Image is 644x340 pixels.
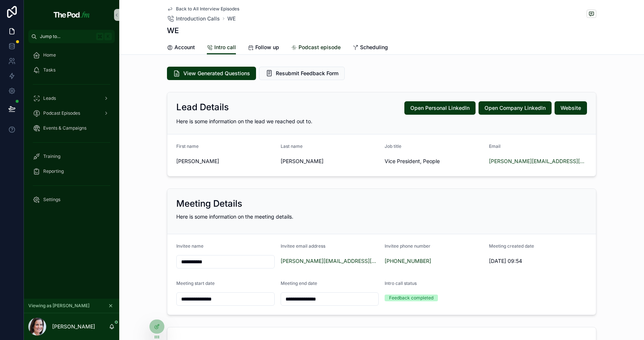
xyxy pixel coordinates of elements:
span: Here is some information on the lead we reached out to. [176,118,312,124]
h2: Meeting Details [176,198,242,210]
a: [PHONE_NUMBER] [385,257,431,265]
a: Back to All Interview Episodes [167,6,239,12]
h2: Lead Details [176,101,229,113]
h1: WE [167,25,179,36]
span: Reporting [43,168,64,174]
span: Website [561,104,581,112]
span: Jump to... [40,34,93,39]
span: Intro call status [385,280,417,286]
span: [PERSON_NAME] [281,158,379,165]
a: Podcast Episodes [28,107,115,120]
span: Podcast Episodes [43,110,80,116]
button: Jump to...K [28,30,115,43]
a: Tasks [28,63,115,77]
span: Introduction Calls [176,15,220,22]
div: scrollable content [24,43,119,216]
a: Settings [28,193,115,206]
span: [PERSON_NAME] [176,158,275,165]
button: Website [555,101,587,115]
span: Podcast episode [299,44,341,51]
span: Invitee phone number [385,243,430,249]
a: Leads [28,92,115,105]
span: Vice President, People [385,158,483,165]
img: App logo [51,9,91,21]
span: View Generated Questions [183,70,250,77]
button: Open Company LinkedIn [479,101,552,115]
a: Introduction Calls [167,15,220,22]
span: Open Company LinkedIn [484,104,546,112]
span: Meeting end date [281,280,317,286]
p: [PERSON_NAME] [52,323,95,330]
a: Scheduling [353,41,388,55]
a: Reporting [28,165,115,178]
a: Events & Campaigns [28,121,115,135]
span: Settings [43,197,60,203]
span: [DATE] 09:54 [489,257,587,265]
span: Training [43,153,60,159]
a: Training [28,150,115,163]
span: Invitee email address [281,243,325,249]
span: Invitee name [176,243,203,249]
a: Follow up [248,41,279,55]
button: Open Personal LinkedIn [404,101,476,115]
span: Last name [281,143,303,149]
span: Job title [385,143,401,149]
span: Leads [43,95,56,101]
span: Intro call [214,44,236,51]
span: Viewing as [PERSON_NAME] [28,303,89,309]
span: Resubmit Feedback Form [276,70,338,77]
span: First name [176,143,199,149]
a: Home [28,48,115,62]
button: Resubmit Feedback Form [259,67,345,80]
p: Here is some information on the meeting details. [176,213,587,220]
span: Meeting created date [489,243,534,249]
span: K [105,34,111,39]
div: Feedback completed [389,295,433,301]
span: Follow up [255,44,279,51]
span: Back to All Interview Episodes [176,6,239,12]
span: Open Personal LinkedIn [410,104,470,112]
a: [PERSON_NAME][EMAIL_ADDRESS][DOMAIN_NAME] [489,158,587,165]
span: Email [489,143,501,149]
span: Tasks [43,67,56,73]
button: View Generated Questions [167,67,256,80]
span: Account [174,44,195,51]
span: Meeting start date [176,280,215,286]
span: Home [43,52,56,58]
span: Events & Campaigns [43,125,86,131]
a: [PERSON_NAME][EMAIL_ADDRESS][DOMAIN_NAME] [281,257,379,265]
a: Podcast episode [291,41,341,55]
a: WE [227,15,236,22]
a: Account [167,41,195,55]
span: Scheduling [360,44,388,51]
a: Intro call [207,41,236,55]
